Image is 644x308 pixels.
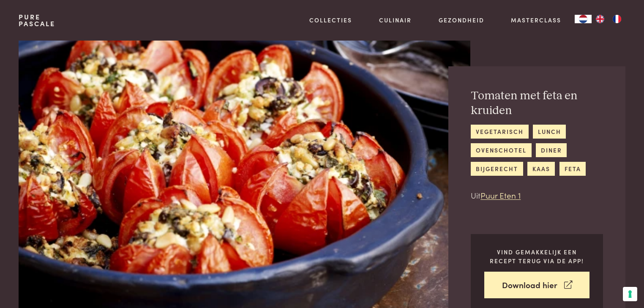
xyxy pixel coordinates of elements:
a: vegetarisch [471,125,528,139]
h2: Tomaten met feta en kruiden [471,89,603,118]
p: Uit [471,189,603,202]
a: Puur Eten 1 [480,189,521,201]
a: Gezondheid [439,16,484,25]
aside: Language selected: Nederlands [575,15,625,23]
a: ovenschotel [471,143,531,157]
a: bijgerecht [471,162,523,176]
a: Culinair [379,16,412,25]
p: Vind gemakkelijk een recept terug via de app! [484,248,589,265]
a: lunch [533,125,566,139]
a: Collecties [309,16,352,25]
a: Masterclass [511,16,561,25]
a: NL [575,15,592,23]
a: Download hier [484,272,589,298]
a: diner [536,143,567,157]
ul: Language list [592,15,625,23]
a: feta [559,162,586,176]
a: FR [609,15,625,23]
div: Language [575,15,592,23]
button: Uw voorkeuren voor toestemming voor trackingtechnologieën [623,287,637,301]
a: EN [592,15,609,23]
a: PurePascale [19,14,55,27]
a: kaas [527,162,555,176]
